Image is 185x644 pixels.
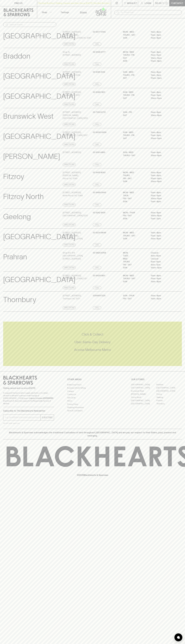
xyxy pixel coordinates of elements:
[93,131,106,134] p: 03 9050 0659
[151,237,175,240] p: 11am – 8pm
[123,257,147,260] p: WED
[67,390,118,393] a: Careers
[166,2,167,4] p: 0
[151,277,175,280] p: 11am – 9pm
[93,111,106,114] p: 03 7300 6721
[3,91,75,102] p: [GEOGRAPHIC_DATA]
[151,214,175,217] p: 10am – 8pm
[93,243,101,246] a: Call
[67,409,118,412] a: Terms & Conditions
[123,254,147,257] p: TUES
[63,274,87,280] p: [STREET_ADDRESS] , [GEOGRAPHIC_DATA] 3121
[42,416,53,419] p: SUBSCRIBE
[93,143,101,146] a: Call
[56,6,74,18] a: Tastings
[123,111,147,114] p: SUN - FRI
[80,11,87,14] p: Stores
[123,191,147,194] p: MON - WED
[151,280,175,283] p: 11am – 8pm
[156,386,182,389] a: [GEOGRAPHIC_DATA]
[37,6,56,18] button: Shop
[63,294,81,300] p: [STREET_ADDRESS] , Thornbury VIC 3071
[93,286,101,289] a: Call
[63,51,81,57] p: Shop 15 , [STREET_ADDRESS]
[123,36,147,39] p: SUN
[145,2,151,5] p: Login
[131,396,156,399] a: Fitzroy North
[123,131,147,134] p: SUN - WED
[3,30,75,41] p: [GEOGRAPHIC_DATA]
[151,30,175,34] p: 11am – 8pm
[151,254,175,257] p: 9am – 6pm
[131,399,156,402] a: [GEOGRAPHIC_DATA]
[156,393,182,396] a: Fitzroy
[123,34,147,37] p: THURS - SAT
[151,260,175,263] p: 9am – 6pm
[123,194,147,197] p: THUR
[93,103,101,106] a: Call
[151,274,175,277] p: 11am – 8pm
[63,63,76,66] a: Directions
[3,274,75,285] p: [GEOGRAPHIC_DATA]
[93,306,101,309] a: Call
[151,231,175,234] p: 11am – 8pm
[151,97,175,100] p: 10am – 9pm
[3,392,54,405] p: It is against the law to sell or supply alcohol to, or to obtain alcohol on behalf of a person un...
[63,111,92,120] p: [STREET_ADDRESS][PERSON_NAME] , [GEOGRAPHIC_DATA] 3055
[123,91,147,94] p: SUN - WED
[151,111,175,114] p: 11am – 8pm
[121,10,180,15] input: Try "Pinot noir"
[123,154,147,157] p: THURS - SAT
[151,177,175,180] p: 10am – 9pm
[10,23,54,27] input: Search stores
[123,274,147,277] p: MON - WED
[3,151,60,162] p: [PERSON_NAME]
[123,30,147,34] p: MON - WED
[123,74,147,77] p: THURS - FRI
[156,402,182,405] a: Thornbury
[123,137,147,140] p: SAT
[151,36,175,39] p: 11am – 8pm
[3,422,54,425] p: We will never spam you
[63,231,92,240] p: [STREET_ADDRESS][PERSON_NAME] , [GEOGRAPHIC_DATA]
[67,386,118,390] a: Business & Bulk Gifting
[5,431,180,437] p: Blackhearts & Sparrows acknowledges the traditional Custodians of land throughout [GEOGRAPHIC_DAT...
[93,274,105,277] p: 03 9428 1801
[67,383,118,386] a: Bottle Drop FAQ's
[63,131,88,137] p: [STREET_ADDRESS] , [GEOGRAPHIC_DATA] 3057
[123,263,147,266] p: FRI - SAT
[156,396,182,399] a: Geelong
[123,197,147,200] p: FRI - SAT
[93,183,101,186] a: Call
[3,251,27,262] p: Prahran
[123,211,147,214] p: MON - THUR
[131,393,156,396] a: [PERSON_NAME]
[63,123,76,126] a: Directions
[93,251,106,254] p: 03 9826 8768
[151,211,175,214] p: 11am – 8pm
[151,191,175,194] p: 11am – 8pm
[123,51,147,54] p: MON - WED
[3,340,182,344] h5: Uber Same-Day Delivery
[3,322,182,366] div: Call to action block
[151,54,175,57] p: 11am – 9pm
[63,163,76,166] a: Directions
[123,171,147,174] p: MON - WED
[123,97,147,100] p: SAT
[63,191,83,197] p: [STREET_ADDRESS] , North Fitzroy VIC 3068
[63,286,76,289] a: Directions
[3,171,24,182] p: Fitzroy
[63,30,92,39] p: [STREET_ADDRESS][PERSON_NAME] , [GEOGRAPHIC_DATA] VIC 3067
[93,294,105,297] p: 0399697225
[3,409,54,412] p: Subscribe to The Blackhearts Newsletter
[3,294,36,305] p: Thornbury
[63,223,76,226] a: Directions
[151,200,175,203] p: 11am – 8pm
[123,297,147,300] p: Fri - Sat
[156,399,182,402] a: Prahran
[123,134,147,137] p: THURS - FRI
[151,59,175,63] p: 10am – 8pm
[151,131,175,134] p: 11am – 8pm
[61,11,69,14] p: Tastings
[3,191,44,202] p: Fitzroy North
